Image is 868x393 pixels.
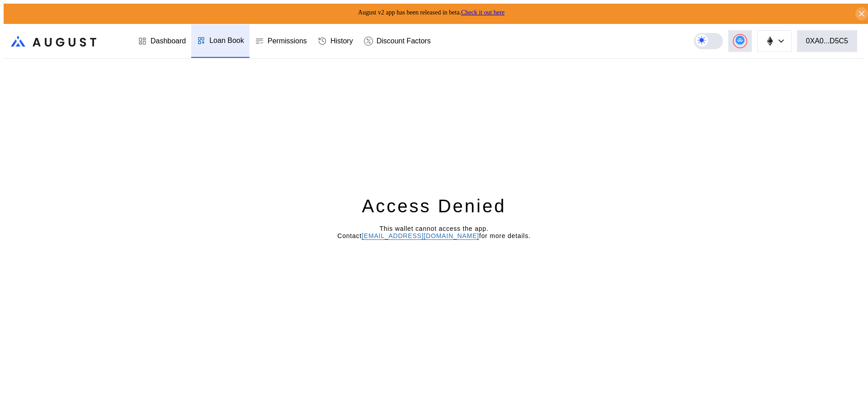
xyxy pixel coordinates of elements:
a: History [312,24,359,58]
button: chain logo [757,30,792,52]
a: Loan Book [191,24,250,58]
div: Access Denied [362,194,506,218]
a: Dashboard [132,24,191,58]
a: [EMAIL_ADDRESS][DOMAIN_NAME] [362,232,479,240]
div: Dashboard [151,37,186,45]
div: 0XA0...D5C5 [806,37,848,45]
img: chain logo [765,36,775,46]
a: Discount Factors [359,24,436,58]
a: Check it out here [461,9,505,16]
span: This wallet cannot access the app. Contact for more details. [337,225,531,239]
button: 0XA0...D5C5 [797,30,857,52]
a: Permissions [250,24,312,58]
div: Loan Book [209,37,244,45]
div: History [330,37,353,45]
div: Permissions [268,37,307,45]
div: Discount Factors [377,37,431,45]
span: August v2 app has been released in beta. [358,9,505,16]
